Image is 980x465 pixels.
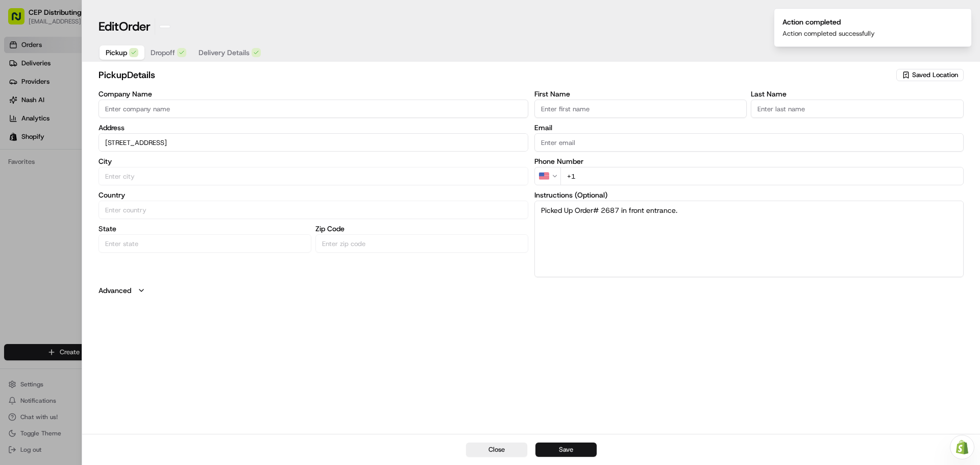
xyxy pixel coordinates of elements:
input: Enter company name [99,100,528,118]
span: Pickup [106,47,127,58]
label: City [99,158,528,165]
a: 💻API Documentation [82,224,168,242]
input: Enter last name [751,100,964,118]
div: Start new chat [46,97,167,108]
label: Advanced [99,285,131,296]
span: Knowledge Base [20,228,78,238]
span: • [85,186,88,194]
button: Saved Location [896,68,964,82]
span: Wisdom [PERSON_NAME] [32,158,109,166]
span: Saved Location [912,70,958,80]
img: Masood Aslam [10,176,27,192]
label: Company Name [99,90,528,97]
h1: Edit [99,18,151,35]
input: Enter phone number [560,167,964,185]
span: Pylon [102,253,124,261]
img: 8571987876998_91fb9ceb93ad5c398215_72.jpg [21,97,40,116]
div: Past conversations [10,133,65,141]
h2: pickup Details [99,68,894,82]
label: Country [99,191,528,199]
img: Wisdom Oko [10,149,27,168]
span: Delivery Details [199,47,250,58]
input: Enter address [99,133,528,152]
label: State [99,225,311,232]
img: 1736555255976-a54dd68f-1ca7-489b-9aae-adbdc363a1c4 [20,159,29,167]
input: Enter state [99,234,311,253]
label: Email [534,124,964,131]
img: Nash [10,10,31,31]
label: Last Name [751,90,964,97]
span: [DATE] [90,186,111,194]
span: Dropoff [151,47,175,58]
span: Order [119,18,151,35]
span: API Documentation [96,228,164,238]
button: See all [158,131,186,143]
button: Save [535,443,597,457]
input: Enter email [534,133,964,152]
div: We're available if you need us! [46,108,140,116]
input: Enter zip code [315,234,528,253]
p: Welcome 👋 [10,41,186,57]
input: Enter city [99,167,528,185]
img: 1736555255976-a54dd68f-1ca7-489b-9aae-adbdc363a1c4 [10,97,29,116]
div: 📗 [10,229,18,237]
label: Phone Number [534,158,964,165]
div: 💻 [86,229,94,237]
button: Close [466,443,527,457]
span: [DATE] [116,158,137,166]
button: Start new chat [174,101,186,113]
label: First Name [534,90,747,97]
img: 1736555255976-a54dd68f-1ca7-489b-9aae-adbdc363a1c4 [20,186,29,194]
p: Order ID: [925,16,952,26]
span: • [111,158,114,166]
button: Advanced [99,285,964,296]
a: Powered byPylon [72,253,124,261]
input: Clear [27,66,168,77]
input: Enter country [99,201,528,219]
label: Zip Code [315,225,528,232]
label: Address [99,124,528,131]
p: Created At: [925,28,960,37]
span: [PERSON_NAME] [32,186,83,194]
a: 📗Knowledge Base [6,224,82,242]
label: Instructions (Optional) [534,191,964,199]
input: Enter first name [534,100,747,118]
